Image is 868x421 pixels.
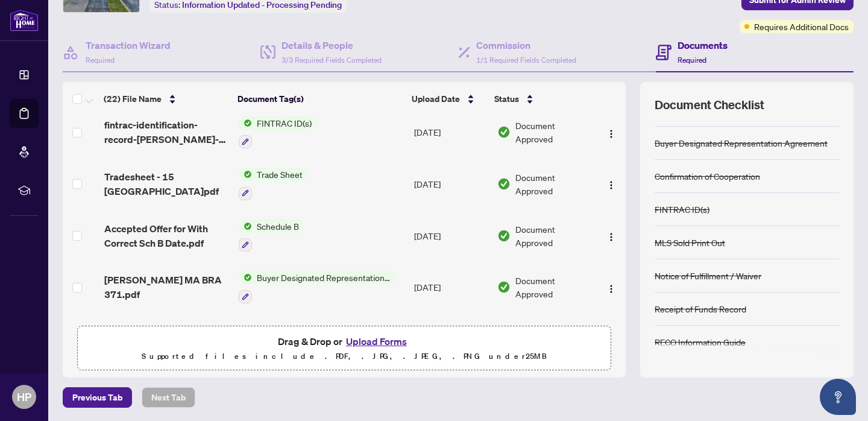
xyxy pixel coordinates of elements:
span: Upload Date [412,92,460,106]
button: Status IconBuyer Designated Representation Agreement [239,271,395,303]
span: (22) File Name [104,92,162,106]
span: Document Approved [515,223,591,249]
img: Logo [606,129,616,139]
img: Document Status [497,125,511,139]
button: Logo [602,277,621,297]
span: Previous Tab [72,388,122,407]
img: Document Status [497,280,511,294]
span: Trade Sheet [252,168,307,181]
button: Open asap [820,379,856,415]
button: Next Tab [142,387,195,408]
td: [DATE] [409,210,492,262]
p: Supported files include .PDF, .JPG, .JPEG, .PNG under 25 MB [85,349,603,364]
td: [DATE] [409,261,492,313]
button: Status IconFINTRAC ID(s) [239,116,316,149]
td: [DATE] [409,158,492,210]
button: Logo [602,122,621,142]
img: Document Status [497,177,511,191]
span: Status [494,92,519,106]
th: Upload Date [407,82,489,116]
div: Notice of Fulfillment / Waiver [655,269,761,282]
div: Receipt of Funds Record [655,302,746,315]
h4: Details & People [281,38,382,52]
img: logo [10,9,39,31]
span: Drag & Drop orUpload FormsSupported files include .PDF, .JPG, .JPEG, .PNG under25MB [78,326,611,371]
button: Previous Tab [63,387,132,408]
span: Document Approved [515,274,591,300]
span: [PERSON_NAME] MA BRA 371.pdf [104,273,229,302]
div: Buyer Designated Representation Agreement [655,136,828,150]
td: [DATE] [409,313,492,361]
button: Logo [602,174,621,194]
span: fintrac-identification-record-[PERSON_NAME]-my-thai-20250922-111755 1.pdf [104,118,229,147]
img: Logo [606,180,616,190]
h4: Commission [476,38,576,52]
div: RECO Information Guide [655,335,746,349]
span: HP [17,388,31,405]
span: Required [86,55,115,65]
span: Document Approved [515,171,591,197]
th: Document Tag(s) [233,82,407,116]
img: Logo [606,284,616,294]
div: MLS Sold Print Out [655,236,725,249]
button: Status IconSchedule B [239,220,304,252]
th: (22) File Name [99,82,233,116]
span: 1/1 Required Fields Completed [476,55,576,65]
img: Logo [606,232,616,242]
img: Status Icon [239,168,252,181]
h4: Documents [678,38,728,52]
div: Confirmation of Cooperation [655,169,760,183]
span: Schedule B [252,220,304,233]
span: 3/3 Required Fields Completed [281,55,382,65]
span: Requires Additional Docs [754,20,849,33]
img: Status Icon [239,116,252,130]
span: Drag & Drop or [278,334,410,349]
span: FINTRAC ID(s) [252,116,316,130]
img: Document Status [497,229,511,242]
button: Upload Forms [342,334,410,349]
span: Required [678,55,706,65]
span: Buyer Designated Representation Agreement [252,271,395,284]
span: Tradesheet - 15 [GEOGRAPHIC_DATA]pdf [104,169,229,198]
img: Status Icon [239,220,252,233]
span: Document Approved [515,119,591,145]
span: Document Checklist [655,97,764,113]
img: Status Icon [239,271,252,284]
th: Status [489,82,593,116]
td: [DATE] [409,107,492,159]
button: Logo [602,226,621,245]
div: FINTRAC ID(s) [655,203,709,216]
span: Accepted Offer for With Correct Sch B Date.pdf [104,221,229,250]
button: Status IconTrade Sheet [239,168,307,200]
h4: Transaction Wizard [86,38,171,52]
